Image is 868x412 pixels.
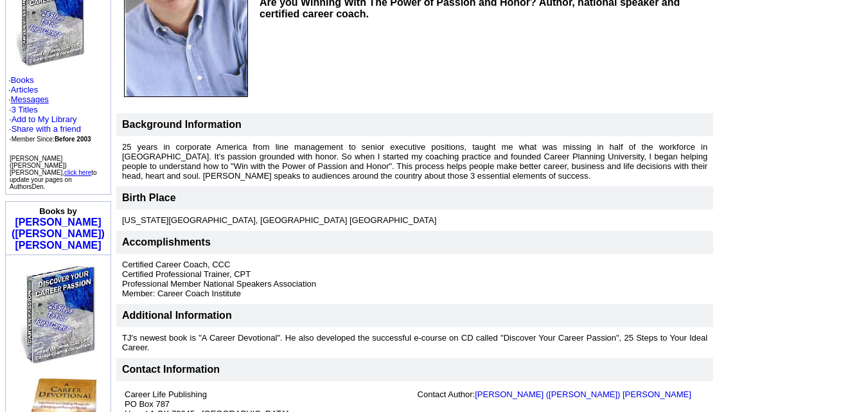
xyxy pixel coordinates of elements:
img: shim.gif [58,258,59,263]
font: Accomplishments [122,237,211,247]
b: Books by [39,206,77,216]
font: · [8,94,49,104]
b: Background Information [122,119,242,130]
a: Articles [11,85,39,94]
font: Certified Career Coach, CCC Certified Professional Trainer, CPT Professional Member National Spea... [122,260,316,298]
a: Add to My Library [12,114,77,124]
font: Additional Information [122,310,232,321]
a: [PERSON_NAME] ([PERSON_NAME]) [PERSON_NAME] [12,217,105,251]
img: shim.gif [20,366,21,373]
a: Books [11,75,34,85]
a: Messages [11,94,49,104]
font: 25 years in corporate America from line management to senior executive positions, taught me what ... [122,142,707,181]
font: Member Since: [12,136,91,143]
font: TJ's newest book is "A Career Devotional". He also developed the successful e-course on CD called... [122,333,707,352]
a: 3 Titles [12,105,38,114]
b: Before 2003 [55,136,91,143]
font: [US_STATE][GEOGRAPHIC_DATA], [GEOGRAPHIC_DATA] [GEOGRAPHIC_DATA] [122,215,436,225]
a: click here [64,169,91,176]
font: · · · [9,114,81,143]
font: Contact Information [122,364,220,375]
img: 8267.jpg [20,265,97,366]
a: Share with a friend [12,124,81,134]
font: Contact Author: [418,390,691,399]
a: [PERSON_NAME] ([PERSON_NAME]) [PERSON_NAME] [475,390,691,399]
font: Birth Place [122,192,176,203]
img: shim.gif [58,258,58,263]
font: · [9,105,91,143]
font: [PERSON_NAME] ([PERSON_NAME]) [PERSON_NAME], to update your pages on AuthorsDen. [10,155,97,190]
